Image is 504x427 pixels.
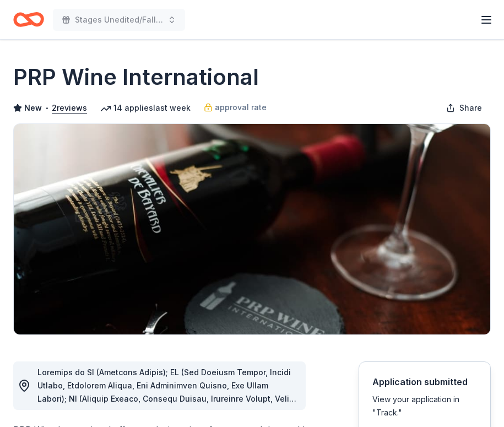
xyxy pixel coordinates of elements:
span: Stages Unedited/Fall Fundraiser [75,13,163,26]
button: 2reviews [52,101,87,115]
span: New [24,101,42,115]
div: 14 applies last week [100,101,191,115]
button: Stages Unedited/Fall Fundraiser [53,9,185,31]
a: approval rate [204,101,267,114]
a: Home [13,7,44,33]
span: • [45,104,49,112]
div: Application submitted [372,375,477,388]
span: approval rate [215,101,267,114]
img: Image for PRP Wine International [14,124,490,334]
span: Share [459,101,482,115]
button: Share [437,97,491,119]
div: View your application in "Track." [372,393,477,419]
h1: PRP Wine International [13,62,259,93]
